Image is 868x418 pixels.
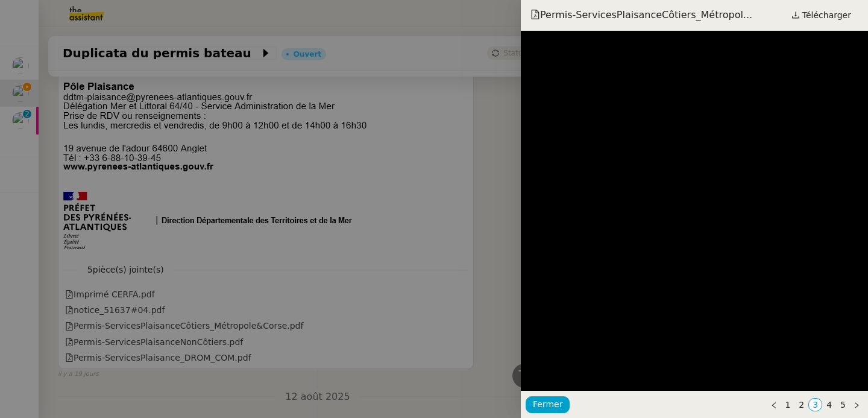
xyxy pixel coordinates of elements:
span: Permis-ServicesPlaisanceCôtiers_Métropol... [530,8,752,22]
a: 1 [781,399,794,411]
span: Télécharger [802,7,851,23]
a: 3 [809,399,822,411]
span: Fermer [533,397,562,411]
button: Fermer [526,396,570,413]
a: 5 [837,399,849,411]
li: 1 [781,398,794,411]
a: 4 [823,399,835,411]
li: 2 [794,398,808,411]
a: 2 [795,399,808,411]
li: 4 [822,398,836,411]
li: 5 [836,398,850,411]
a: Télécharger [784,7,858,24]
button: Page précédente [767,398,781,411]
li: 3 [808,398,822,411]
button: Page suivante [850,398,863,411]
